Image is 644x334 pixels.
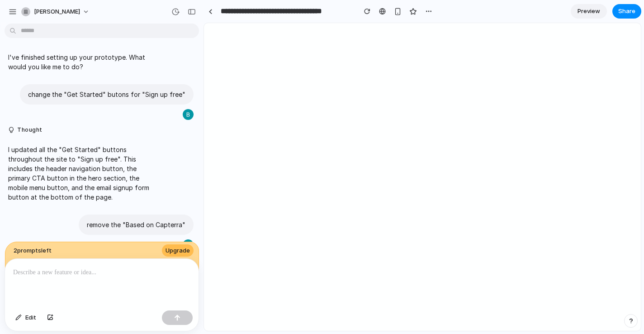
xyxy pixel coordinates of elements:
[34,7,80,16] span: [PERSON_NAME]
[14,246,52,255] span: 2 prompt s left
[11,310,41,325] button: Edit
[18,5,94,19] button: [PERSON_NAME]
[28,90,185,99] p: change the "Get Started" butons for "Sign up free"
[162,244,194,257] button: Upgrade
[578,7,600,16] span: Preview
[612,4,641,19] button: Share
[8,145,159,202] p: I updated all the "Get Started" buttons throughout the site to "Sign up free". This includes the ...
[25,313,36,322] span: Edit
[618,7,635,16] span: Share
[8,52,159,72] p: I've finished setting up your prototype. What would you like me to do?
[166,246,190,255] span: Upgrade
[571,4,607,19] a: Preview
[87,220,185,229] p: remove the "Based on Capterra"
